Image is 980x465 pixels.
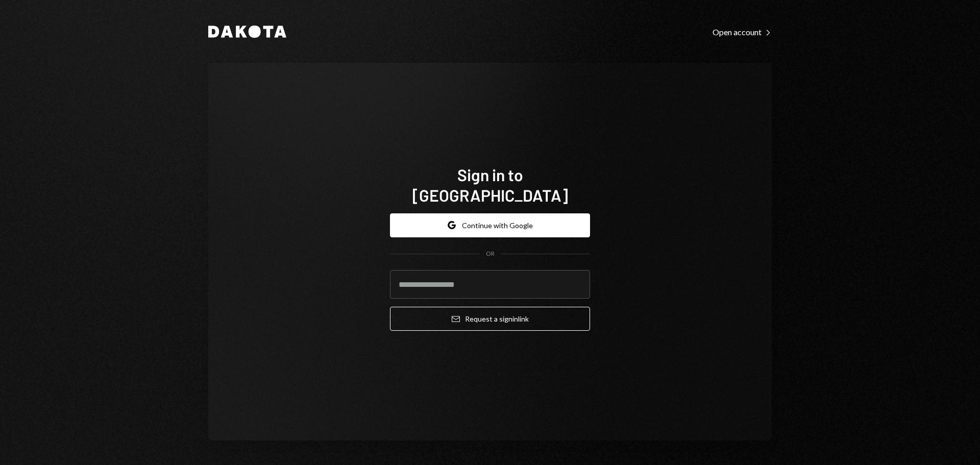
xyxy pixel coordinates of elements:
[713,26,772,37] a: Open account
[390,307,590,331] button: Request a signinlink
[486,250,495,258] div: OR
[390,164,590,205] h1: Sign in to [GEOGRAPHIC_DATA]
[390,213,590,237] button: Continue with Google
[713,27,772,37] div: Open account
